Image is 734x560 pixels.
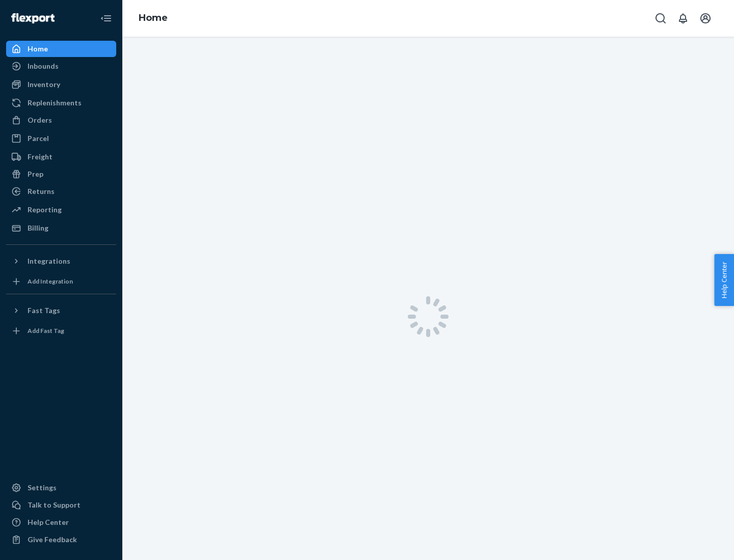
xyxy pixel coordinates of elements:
div: Inbounds [28,61,59,71]
a: Billing [6,220,116,236]
a: Inventory [6,76,116,93]
button: Help Center [714,254,734,306]
div: Talk to Support [28,500,81,510]
div: Reporting [28,205,62,215]
div: Add Integration [28,277,73,286]
a: Help Center [6,514,116,530]
button: Talk to Support [6,497,116,513]
div: Give Feedback [28,535,77,545]
a: Reporting [6,202,116,218]
div: Parcel [28,133,49,144]
div: Integrations [28,256,70,266]
a: Orders [6,112,116,128]
div: Prep [28,169,43,179]
a: Settings [6,480,116,496]
a: Returns [6,183,116,200]
a: Add Integration [6,273,116,290]
div: Fast Tags [28,305,60,316]
div: Replenishments [28,98,82,108]
img: Flexport logo [11,13,55,23]
div: Help Center [28,517,69,527]
a: Home [6,41,116,57]
button: Open Search Box [650,8,671,29]
div: Inventory [28,79,60,90]
div: Home [28,44,48,54]
button: Open notifications [673,8,693,29]
button: Give Feedback [6,531,116,548]
button: Fast Tags [6,302,116,319]
a: Prep [6,166,116,182]
button: Open account menu [695,8,716,29]
a: Add Fast Tag [6,323,116,339]
div: Add Fast Tag [28,326,64,335]
a: Replenishments [6,95,116,111]
div: Returns [28,186,55,197]
a: Home [139,12,168,23]
div: Orders [28,115,52,125]
a: Freight [6,149,116,165]
div: Freight [28,152,53,162]
div: Billing [28,223,48,233]
button: Close Navigation [96,8,116,29]
ol: breadcrumbs [130,4,176,33]
button: Integrations [6,253,116,269]
a: Parcel [6,130,116,147]
a: Inbounds [6,58,116,74]
div: Settings [28,483,57,493]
